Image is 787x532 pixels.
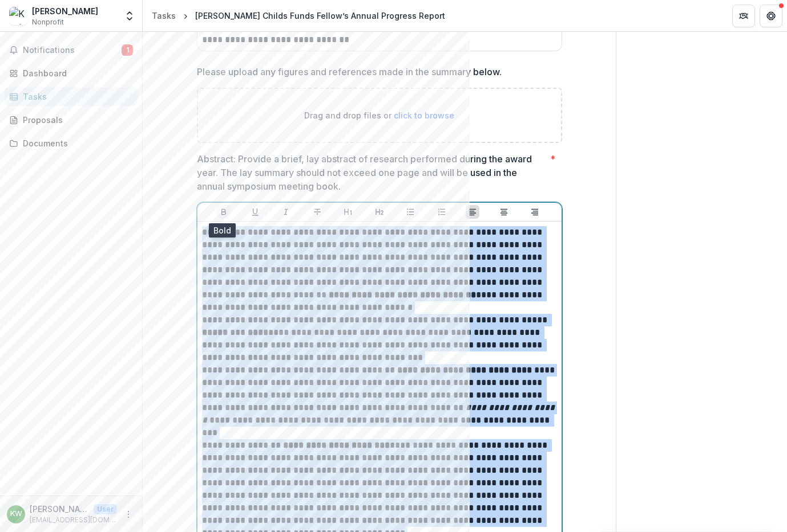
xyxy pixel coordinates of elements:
nav: breadcrumb [147,7,450,24]
span: Nonprofit [32,17,64,27]
div: Dashboard [23,67,128,79]
p: Abstract: Provide a brief, lay abstract of research performed during the award year. The lay summ... [197,152,546,193]
div: Kevin Wu [10,510,22,518]
div: Tasks [152,10,176,22]
img: Kevin Wu [9,7,27,25]
p: User [94,504,117,514]
button: Align Left [466,205,479,219]
a: Proposals [5,111,138,129]
button: Open entity switcher [122,5,138,27]
a: Documents [5,134,138,153]
button: Heading 2 [373,205,386,219]
button: Heading 1 [341,205,355,219]
div: [PERSON_NAME] Childs Funds Fellow’s Annual Progress Report [195,10,445,22]
button: Underline [248,205,262,219]
div: Tasks [23,91,128,103]
button: Align Right [528,205,542,219]
span: 1 [122,44,133,56]
p: Drag and drop files or [304,109,454,121]
button: Italicize [279,205,293,219]
button: Strike [310,205,324,219]
button: Ordered List [435,205,449,219]
a: Tasks [5,87,138,106]
button: More [122,508,135,521]
div: Documents [23,137,128,149]
button: Bold [217,205,231,219]
span: click to browse [394,111,454,120]
button: Bullet List [403,205,417,219]
p: Please upload any figures and references made in the summary below. [197,65,502,79]
button: Get Help [760,5,782,27]
p: [EMAIL_ADDRESS][DOMAIN_NAME] [30,515,117,525]
a: Tasks [147,7,180,24]
a: Dashboard [5,64,138,83]
button: Notifications1 [5,41,138,59]
div: Proposals [23,114,128,126]
button: Align Center [497,205,511,219]
div: [PERSON_NAME] [32,5,98,17]
span: Notifications [23,46,122,55]
button: Partners [732,5,755,27]
p: [PERSON_NAME] [30,503,89,515]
